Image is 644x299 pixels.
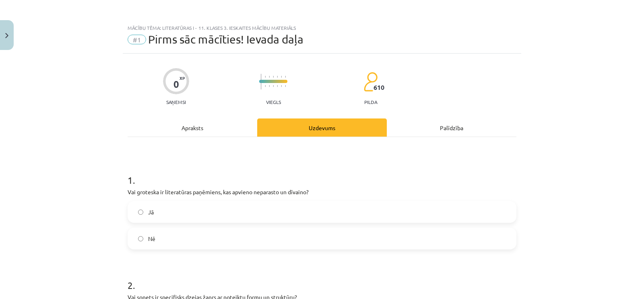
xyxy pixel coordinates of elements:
img: icon-short-line-57e1e144782c952c97e751825c79c345078a6d821885a25fce030b3d8c18986b.svg [285,76,286,78]
span: Nē [148,235,155,243]
input: Jā [138,210,143,215]
div: Uzdevums [257,118,387,137]
img: icon-short-line-57e1e144782c952c97e751825c79c345078a6d821885a25fce030b3d8c18986b.svg [269,85,270,87]
img: icon-short-line-57e1e144782c952c97e751825c79c345078a6d821885a25fce030b3d8c18986b.svg [277,76,278,78]
img: icon-short-line-57e1e144782c952c97e751825c79c345078a6d821885a25fce030b3d8c18986b.svg [285,85,286,87]
span: Jā [148,208,154,216]
input: Nē [138,236,143,241]
div: 0 [173,79,179,90]
img: icon-close-lesson-0947bae3869378f0d4975bcd49f059093ad1ed9edebbc8119c70593378902aed.svg [5,33,8,38]
img: icon-short-line-57e1e144782c952c97e751825c79c345078a6d821885a25fce030b3d8c18986b.svg [277,85,278,87]
div: Palīdzība [387,118,516,137]
span: 610 [374,84,384,91]
h1: 2 . [128,266,516,291]
img: icon-short-line-57e1e144782c952c97e751825c79c345078a6d821885a25fce030b3d8c18986b.svg [273,76,274,78]
img: icon-short-line-57e1e144782c952c97e751825c79c345078a6d821885a25fce030b3d8c18986b.svg [273,85,274,87]
img: icon-long-line-d9ea69661e0d244f92f715978eff75569469978d946b2353a9bb055b3ed8787d.svg [261,74,262,89]
p: pilda [364,99,377,105]
img: icon-short-line-57e1e144782c952c97e751825c79c345078a6d821885a25fce030b3d8c18986b.svg [265,85,266,87]
img: icon-short-line-57e1e144782c952c97e751825c79c345078a6d821885a25fce030b3d8c18986b.svg [281,76,282,78]
h1: 1 . [128,160,516,185]
p: Saņemsi [163,99,189,105]
p: Viegls [266,99,281,105]
span: Pirms sāc mācīties! Ievada daļa [148,33,303,46]
img: icon-short-line-57e1e144782c952c97e751825c79c345078a6d821885a25fce030b3d8c18986b.svg [281,85,282,87]
p: Vai groteska ir literatūras paņēmiens, kas apvieno neparasto un dīvaino? [128,188,516,196]
img: students-c634bb4e5e11cddfef0936a35e636f08e4e9abd3cc4e673bd6f9a4125e45ecb1.svg [363,72,378,92]
span: #1 [128,35,146,44]
img: icon-short-line-57e1e144782c952c97e751825c79c345078a6d821885a25fce030b3d8c18986b.svg [265,76,266,78]
img: icon-short-line-57e1e144782c952c97e751825c79c345078a6d821885a25fce030b3d8c18986b.svg [269,76,270,78]
span: XP [180,76,185,80]
div: Apraksts [128,118,257,137]
div: Mācību tēma: Literatūras i - 11. klases 3. ieskaites mācību materiāls [128,25,516,31]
